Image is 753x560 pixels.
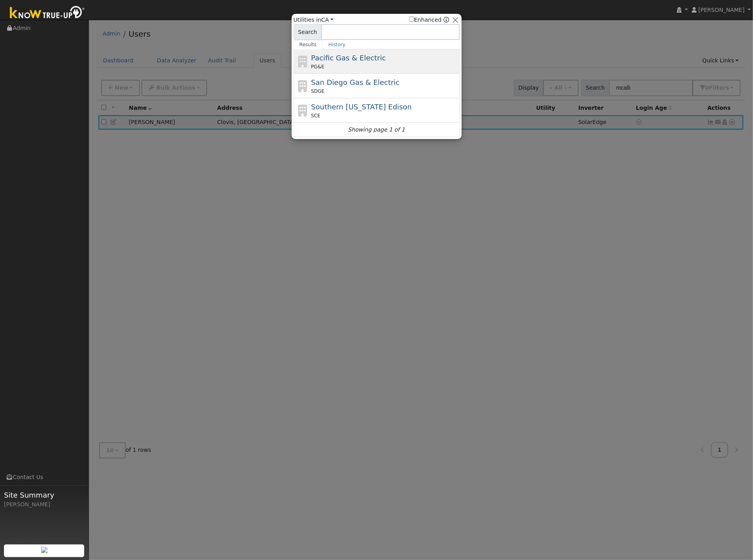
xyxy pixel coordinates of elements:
[311,54,386,62] span: Pacific Gas & Electric
[4,500,85,509] div: [PERSON_NAME]
[409,17,414,22] input: Enhanced
[311,88,325,95] span: SDGE
[321,17,334,23] a: CA
[294,16,334,24] span: Utilities in
[311,78,400,86] span: San Diego Gas & Electric
[294,24,322,40] span: Search
[4,490,85,500] span: Site Summary
[294,40,323,49] a: Results
[698,7,745,13] span: [PERSON_NAME]
[323,40,351,49] a: History
[348,126,405,134] i: Showing page 1 of 1
[41,547,47,553] img: retrieve
[311,103,412,111] span: Southern [US_STATE] Edison
[311,63,324,70] span: PG&E
[443,17,449,23] a: Enhanced Providers
[311,112,321,119] span: SCE
[6,4,89,22] img: Know True-Up
[409,16,442,24] label: Enhanced
[409,16,449,24] span: Show enhanced providers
